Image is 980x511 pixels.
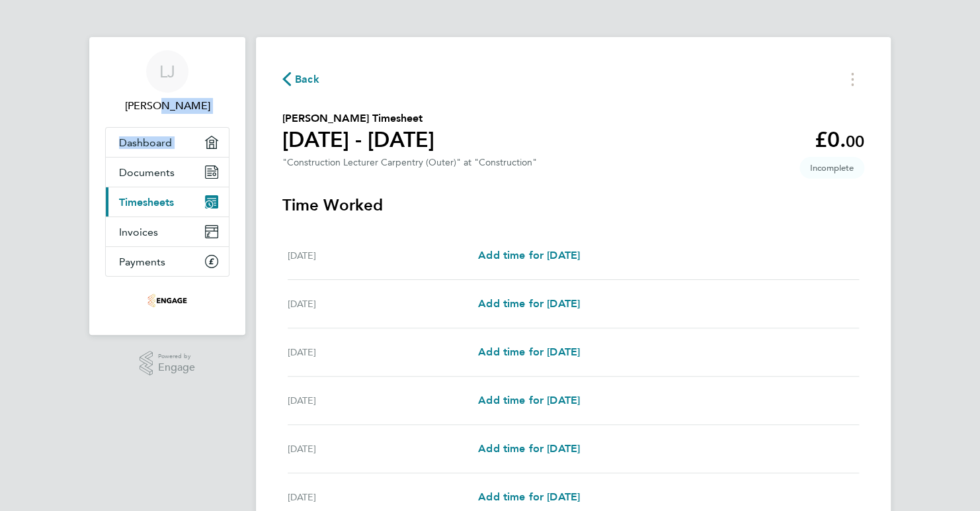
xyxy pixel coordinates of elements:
[158,362,195,373] span: Engage
[478,346,580,358] span: Add time for [DATE]
[89,37,245,335] nav: Main navigation
[815,127,864,152] app-decimal: £0.
[478,489,580,505] a: Add time for [DATE]
[282,195,864,216] h3: Time Worked
[288,441,478,457] div: [DATE]
[478,249,580,261] span: Add time for [DATE]
[105,290,229,311] a: Go to home page
[478,490,580,503] span: Add time for [DATE]
[105,50,229,114] a: LJ[PERSON_NAME]
[478,394,580,406] span: Add time for [DATE]
[478,442,580,455] span: Add time for [DATE]
[478,344,580,360] a: Add time for [DATE]
[288,296,478,312] div: [DATE]
[288,393,478,408] div: [DATE]
[159,63,175,80] span: LJ
[282,71,319,87] button: Back
[478,393,580,408] a: Add time for [DATE]
[106,158,229,187] a: Documents
[119,255,165,268] span: Payments
[282,157,537,168] div: "Construction Lecturer Carpentry (Outer)" at "Construction"
[105,98,229,114] span: Leroy Joseph
[106,247,229,276] a: Payments
[799,157,864,179] span: This timesheet is Incomplete.
[478,248,580,263] a: Add time for [DATE]
[288,489,478,505] div: [DATE]
[106,187,229,216] a: Timesheets
[119,226,158,238] span: Invoices
[840,69,864,89] button: Timesheets Menu
[295,71,319,87] span: Back
[119,196,174,209] span: Timesheets
[282,126,434,153] h1: [DATE] - [DATE]
[140,351,196,376] a: Powered byEngage
[478,296,580,312] a: Add time for [DATE]
[288,344,478,360] div: [DATE]
[106,217,229,246] a: Invoices
[147,290,187,311] img: omniapeople-logo-retina.png
[119,166,175,179] span: Documents
[158,351,195,362] span: Powered by
[478,297,580,310] span: Add time for [DATE]
[478,441,580,457] a: Add time for [DATE]
[106,128,229,157] a: Dashboard
[282,111,434,126] h2: [PERSON_NAME] Timesheet
[846,132,864,151] span: 00
[288,248,478,263] div: [DATE]
[119,136,172,149] span: Dashboard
